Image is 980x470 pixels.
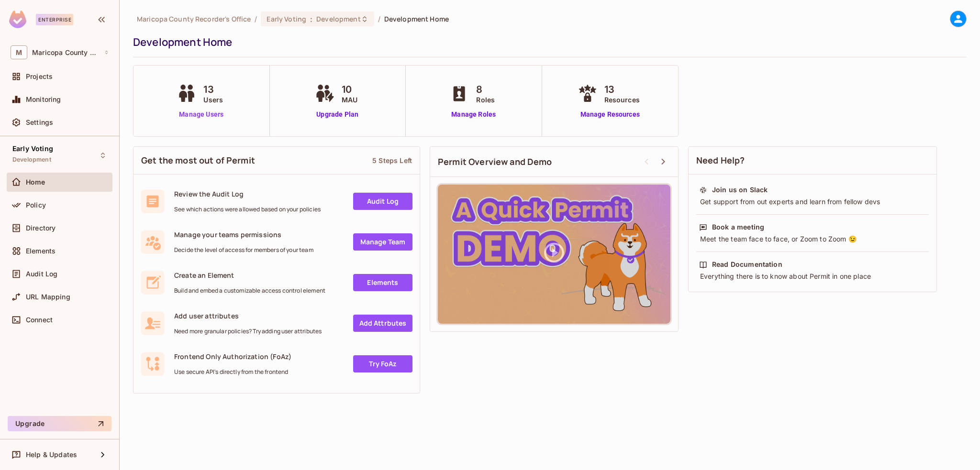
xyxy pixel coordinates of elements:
span: Build and embed a customizable access control element [174,287,325,295]
span: Roles [476,95,495,105]
span: Get the most out of Permit [141,154,255,166]
span: Connect [26,316,53,324]
span: 13 [203,82,223,97]
span: Users [203,95,223,105]
a: Manage Roles [447,109,500,120]
li: / [255,14,257,23]
a: Upgrade Plan [313,109,362,120]
span: Settings [26,119,53,126]
span: Projects [26,73,53,80]
span: Early Voting [267,14,306,23]
div: Development Home [133,35,962,49]
span: Development Home [384,14,449,23]
span: Permit Overview and Demo [438,156,552,168]
span: Need more granular policies? Try adding user attributes [174,328,322,335]
span: : [310,15,313,23]
div: Book a meeting [712,222,764,232]
span: See which actions were allowed based on your policies [174,206,321,213]
img: SReyMgAAAABJRU5ErkJggg== [9,11,26,28]
span: MAU [342,95,357,105]
span: Review the Audit Log [174,189,321,198]
a: Manage Users [175,109,228,120]
a: Manage Team [353,233,412,251]
span: 13 [604,82,640,97]
span: URL Mapping [26,293,70,301]
div: Read Documentation [712,260,782,269]
span: Elements [26,247,56,255]
span: Directory [26,224,56,232]
span: Early Voting [12,145,53,153]
span: 8 [476,82,495,97]
div: Everything there is to know about Permit in one place [699,272,926,281]
span: M [11,45,27,59]
span: Policy [26,201,46,209]
span: Workspace: Maricopa County Recorder's Office [32,49,99,56]
span: Monitoring [26,96,61,103]
div: Get support from out experts and learn from fellow devs [699,197,926,207]
span: Audit Log [26,270,57,278]
li: / [378,14,380,23]
div: Join us on Slack [712,185,768,195]
span: Development [12,156,51,164]
span: Home [26,178,45,186]
a: Audit Log [353,193,412,210]
span: 10 [342,82,357,97]
span: Use secure API's directly from the frontend [174,368,291,376]
span: Frontend Only Authorization (FoAz) [174,352,291,361]
span: Manage your teams permissions [174,230,313,239]
div: 5 Steps Left [372,156,412,165]
a: Manage Resources [576,109,645,120]
button: Upgrade [8,416,111,431]
a: Try FoAz [353,355,412,372]
a: Add Attrbutes [353,315,412,332]
span: Add user attributes [174,311,322,320]
span: the active workspace [137,14,251,23]
div: Meet the team face to face, or Zoom to Zoom 😉 [699,234,926,244]
span: Resources [604,95,640,105]
a: Elements [353,274,412,291]
span: Help & Updates [26,451,77,459]
span: Development [316,14,360,23]
span: Need Help? [696,154,745,166]
span: Decide the level of access for members of your team [174,246,313,254]
span: Create an Element [174,271,325,280]
div: Enterprise [36,14,73,25]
